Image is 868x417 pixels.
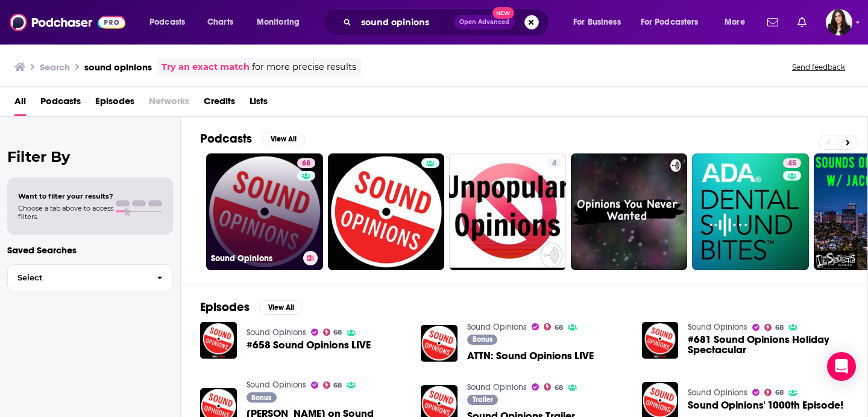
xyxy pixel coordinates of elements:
p: Saved Searches [7,244,173,256]
button: open menu [716,13,760,32]
a: Lists [250,91,268,116]
span: Bonus [251,394,271,401]
img: User Profile [826,9,852,36]
button: open menu [633,13,716,32]
span: 68 [775,325,784,330]
span: Monitoring [257,14,300,31]
button: Open AdvancedNew [454,15,515,29]
span: 68 [775,390,784,395]
a: 68 [764,389,784,396]
a: 68 [544,323,563,330]
div: Search podcasts, credits, & more... [335,8,561,36]
a: Sound Opinions [688,388,747,398]
h3: Search [40,61,70,73]
a: 4 [547,158,561,168]
h2: Episodes [200,300,250,315]
a: Charts [200,13,241,32]
a: Show notifications dropdown [763,12,783,32]
h3: Sound Opinions [211,253,298,264]
a: Podcasts [40,91,81,116]
span: Want to filter your results? [18,192,113,200]
span: Charts [207,14,233,31]
input: Search podcasts, credits, & more... [356,13,454,32]
span: Networks [149,91,189,116]
a: 68Sound Opinions [206,153,323,270]
span: Select [8,274,147,282]
img: #658 Sound Opinions LIVE [200,322,237,359]
button: Send feedback [788,62,849,72]
a: Episodes [95,91,134,116]
img: #681 Sound Opinions Holiday Spectacular [642,322,679,359]
h3: sound opinions [84,61,152,73]
button: View All [259,300,303,315]
a: 68 [544,383,563,391]
a: Sound Opinions' 1000th Episode! [688,400,843,410]
a: Show notifications dropdown [793,12,811,32]
a: #681 Sound Opinions Holiday Spectacular [688,335,848,355]
a: Try an exact match [162,60,250,74]
a: ATTN: Sound Opinions LIVE [467,351,594,361]
span: Choose a tab above to access filters. [18,204,113,221]
button: open menu [565,13,636,32]
a: All [14,91,26,116]
a: Sound Opinions [247,380,306,390]
a: #658 Sound Opinions LIVE [247,340,371,350]
button: View All [262,132,305,146]
span: 68 [333,330,342,335]
a: 45 [692,153,809,270]
a: Sound Opinions [467,322,527,332]
a: PodcastsView All [200,131,305,146]
span: for more precise results [252,60,356,74]
a: 45 [783,158,801,168]
a: Sound Opinions [467,382,527,392]
span: Logged in as RebeccaShapiro [826,9,852,36]
div: Open Intercom Messenger [827,352,856,381]
span: Bonus [473,336,492,343]
a: EpisodesView All [200,300,303,315]
span: More [725,14,745,31]
h2: Podcasts [200,131,252,146]
span: Open Advanced [459,19,509,25]
button: open menu [248,13,315,32]
a: Sound Opinions [247,327,306,338]
h2: Filter By [7,148,173,165]
a: 68 [764,324,784,331]
button: Show profile menu [826,9,852,36]
a: Credits [204,91,235,116]
button: open menu [141,13,201,32]
a: 4 [449,153,566,270]
span: 68 [333,383,342,388]
a: 68 [297,158,315,168]
span: New [492,7,514,19]
span: 45 [788,158,796,170]
img: ATTN: Sound Opinions LIVE [421,325,458,362]
span: 68 [302,158,310,170]
span: 4 [552,158,556,170]
span: For Business [573,14,621,31]
a: 68 [323,381,342,389]
a: Sound Opinions [688,322,747,332]
span: Trailer [473,396,493,403]
button: Select [7,264,173,291]
span: 68 [555,325,563,330]
span: Podcasts [149,14,185,31]
span: For Podcasters [641,14,699,31]
a: 68 [323,329,342,336]
span: 68 [555,385,563,391]
img: Podchaser - Follow, Share and Rate Podcasts [10,11,125,34]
